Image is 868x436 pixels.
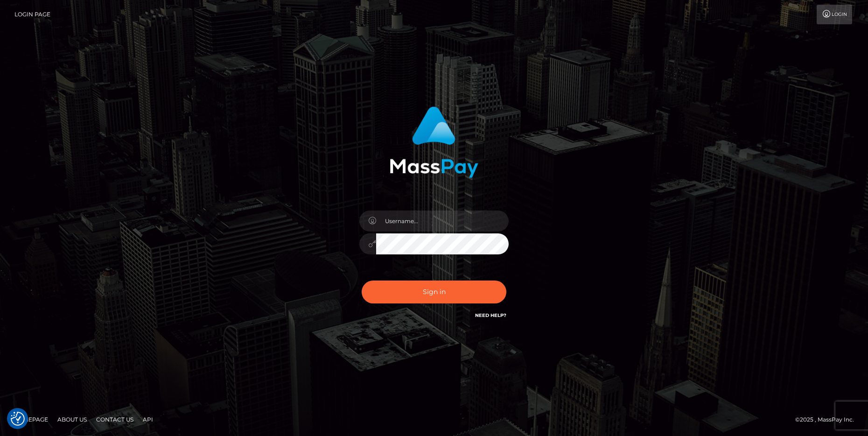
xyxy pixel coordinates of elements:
[475,312,506,318] a: Need Help?
[11,412,25,426] button: Consent Preferences
[54,412,91,427] a: About Us
[376,211,509,232] input: Username...
[92,412,137,427] a: Contact Us
[10,412,52,427] a: Homepage
[139,412,157,427] a: API
[795,415,861,425] div: © 2025 , MassPay Inc.
[11,412,25,426] img: Revisit consent button
[390,106,478,178] img: MassPay Login
[817,5,852,24] a: Login
[14,5,50,24] a: Login Page
[362,281,506,303] button: Sign in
